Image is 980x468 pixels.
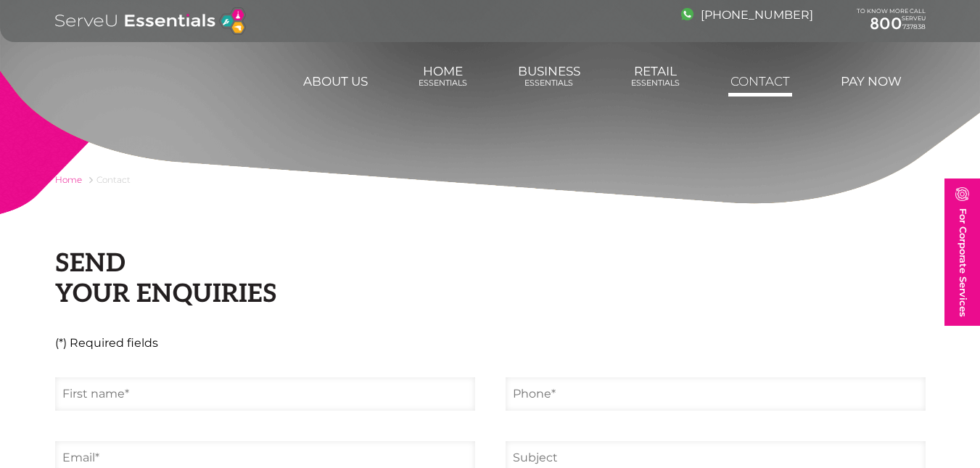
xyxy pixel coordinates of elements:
span: Essentials [631,78,680,88]
span: Essentials [518,78,580,88]
h2: Send Your enquiries [55,248,926,309]
input: First name* [55,377,475,411]
img: image [955,187,969,201]
img: logo [55,7,246,35]
a: About us [301,67,370,96]
a: RetailEssentials [629,57,682,96]
a: Pay Now [839,67,904,96]
small: (*) Required fields [55,334,158,352]
a: 800737838 [857,15,926,33]
span: Contact [96,174,131,185]
span: Essentials [419,78,467,88]
a: HomeEssentials [416,57,469,96]
img: image [681,8,693,20]
a: Contact [728,67,792,96]
a: Home [55,174,82,185]
a: For Corporate Services [944,178,980,326]
input: Phone* [506,377,926,411]
a: BusinessEssentials [516,57,582,96]
a: [PHONE_NUMBER] [681,8,813,22]
span: 800 [870,14,902,33]
div: TO KNOW MORE CALL SERVEU [857,8,926,34]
